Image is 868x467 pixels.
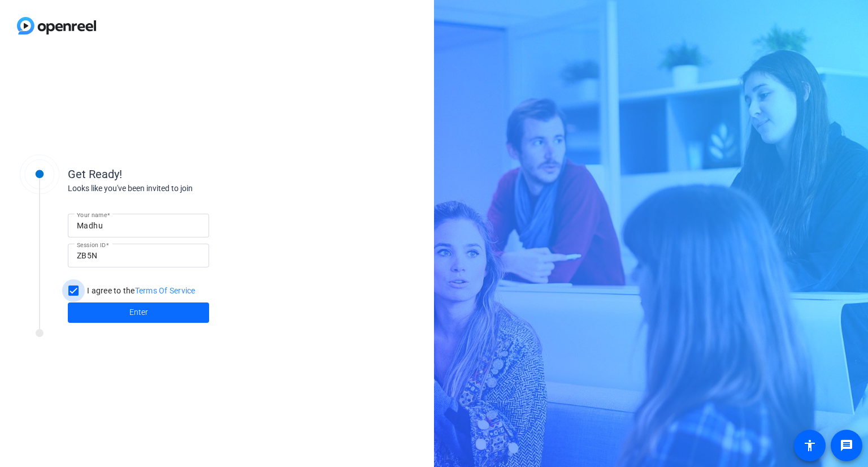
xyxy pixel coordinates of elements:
div: Looks like you've been invited to join [68,183,294,194]
button: Enter [68,302,209,323]
mat-label: Your name [77,211,107,218]
mat-icon: message [840,439,853,452]
span: Enter [129,306,148,318]
div: Get Ready! [68,166,294,183]
a: Terms Of Service [135,286,196,295]
mat-icon: accessibility [803,439,817,452]
mat-label: Session ID [77,241,106,248]
label: I agree to the [85,285,196,296]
